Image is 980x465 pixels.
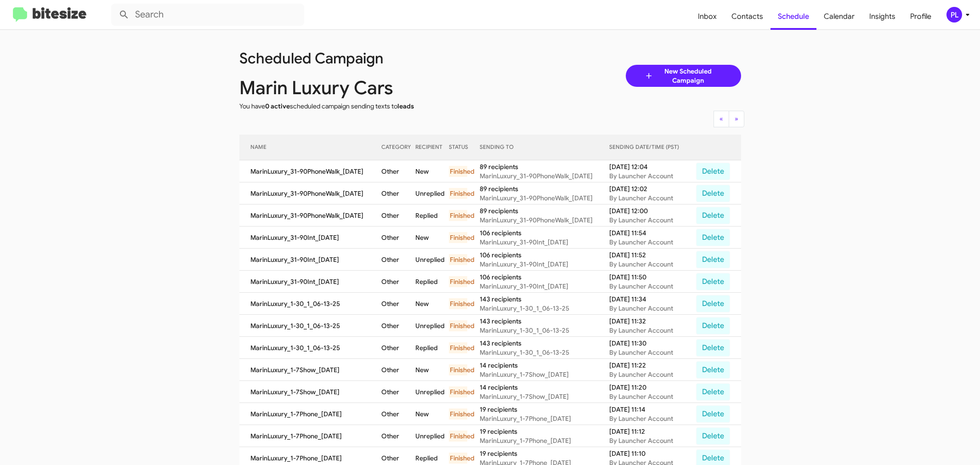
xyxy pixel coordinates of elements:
[239,135,382,160] th: NAME
[480,250,609,260] div: 106 recipients
[719,114,723,123] span: «
[609,339,689,348] div: [DATE] 11:30
[609,414,689,423] div: By Launcher Account
[480,304,609,313] div: MarinLuxury_1-30_1_06-13-25
[714,111,744,127] nav: Page navigation example
[480,449,609,458] div: 19 recipients
[415,271,449,293] td: Replied
[381,135,415,160] th: CATEGORY
[609,449,689,458] div: [DATE] 11:10
[232,54,497,63] div: Scheduled Campaign
[480,171,609,181] div: MarinLuxury_31-90PhoneWalk_[DATE]
[609,215,689,225] div: By Launcher Account
[696,295,730,312] button: Delete
[480,392,609,401] div: MarinLuxury_1-7Show_[DATE]
[381,293,415,315] td: Other
[381,182,415,204] td: Other
[903,3,939,30] a: Profile
[239,315,382,337] td: MarinLuxury_1-30_1_06-13-25
[480,339,609,348] div: 143 recipients
[449,210,467,221] div: Finished
[480,295,609,304] div: 143 recipients
[609,250,689,260] div: [DATE] 11:52
[239,227,382,249] td: MarinLuxury_31-90Int_[DATE]
[714,111,729,127] button: Previous
[609,193,689,203] div: By Launcher Account
[609,272,689,282] div: [DATE] 11:50
[696,251,730,268] button: Delete
[480,405,609,414] div: 19 recipients
[480,427,609,436] div: 19 recipients
[816,3,862,30] a: Calendar
[609,326,689,335] div: By Launcher Account
[480,215,609,225] div: MarinLuxury_31-90PhoneWalk_[DATE]
[609,162,689,171] div: [DATE] 12:04
[696,339,730,357] button: Delete
[381,315,415,337] td: Other
[862,3,903,30] a: Insights
[724,3,770,30] a: Contacts
[696,229,730,246] button: Delete
[609,317,689,326] div: [DATE] 11:32
[381,403,415,425] td: Other
[696,185,730,202] button: Delete
[696,163,730,180] button: Delete
[239,160,382,182] td: MarinLuxury_31-90PhoneWalk_[DATE]
[696,273,730,290] button: Delete
[609,370,689,379] div: By Launcher Account
[265,102,290,110] span: 0 active
[449,166,467,177] div: Finished
[415,204,449,227] td: Replied
[449,276,467,287] div: Finished
[480,383,609,392] div: 14 recipients
[480,370,609,379] div: MarinLuxury_1-7Show_[DATE]
[239,359,382,381] td: MarinLuxury_1-7Show_[DATE]
[480,228,609,238] div: 106 recipients
[381,337,415,359] td: Other
[480,282,609,291] div: MarinLuxury_31-90Int_[DATE]
[415,293,449,315] td: New
[449,342,467,353] div: Finished
[609,282,689,291] div: By Launcher Account
[449,254,467,265] div: Finished
[449,320,467,331] div: Finished
[609,238,689,247] div: By Launcher Account
[480,162,609,171] div: 89 recipients
[239,249,382,271] td: MarinLuxury_31-90Int_[DATE]
[480,135,609,160] th: SENDING TO
[381,249,415,271] td: Other
[232,102,497,111] div: You have scheduled campaign sending texts to
[239,293,382,315] td: MarinLuxury_1-30_1_06-13-25
[239,204,382,227] td: MarinLuxury_31-90PhoneWalk_[DATE]
[449,135,480,160] th: STATUS
[480,260,609,269] div: MarinLuxury_31-90Int_[DATE]
[415,160,449,182] td: New
[449,364,467,375] div: Finished
[770,3,816,30] span: Schedule
[239,381,382,403] td: MarinLuxury_1-7Show_[DATE]
[609,135,689,160] th: SENDING DATE/TIME (PST)
[232,83,497,92] div: Marin Luxury Cars
[239,271,382,293] td: MarinLuxury_31-90Int_[DATE]
[480,184,609,193] div: 89 recipients
[691,3,724,30] a: Inbox
[415,381,449,403] td: Unreplied
[609,392,689,401] div: By Launcher Account
[609,184,689,193] div: [DATE] 12:02
[729,111,744,127] button: Next
[415,315,449,337] td: Unreplied
[415,227,449,249] td: New
[480,272,609,282] div: 106 recipients
[239,425,382,447] td: MarinLuxury_1-7Phone_[DATE]
[415,135,449,160] th: RECIPIENT
[480,317,609,326] div: 143 recipients
[480,326,609,335] div: MarinLuxury_1-30_1_06-13-25
[449,453,467,464] div: Finished
[609,206,689,215] div: [DATE] 12:00
[696,405,730,423] button: Delete
[397,102,414,110] span: leads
